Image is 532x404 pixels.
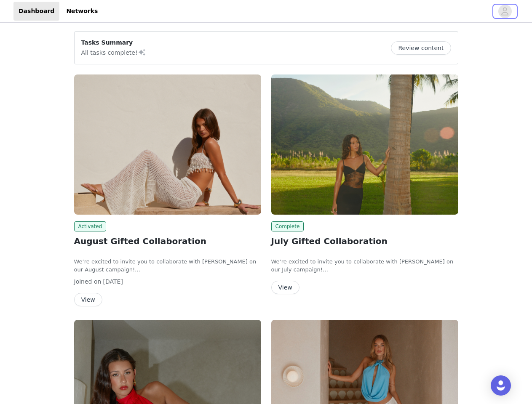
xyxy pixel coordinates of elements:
[501,5,509,18] div: avatar
[491,375,511,396] div: Open Intercom Messenger
[391,41,451,55] button: Review content
[271,258,458,274] p: We’re excited to invite you to collaborate with [PERSON_NAME] on our July campaign!
[74,74,261,215] img: Peppermayo USA
[271,281,299,294] button: View
[74,258,261,274] p: We’re excited to invite you to collaborate with [PERSON_NAME] on our August campaign!
[81,38,146,47] p: Tasks Summary
[74,221,107,231] span: Activated
[61,2,103,21] a: Networks
[13,2,59,21] a: Dashboard
[74,278,102,285] span: Joined on
[103,278,123,285] span: [DATE]
[74,297,102,303] a: View
[271,74,458,215] img: Peppermayo USA
[271,284,299,291] a: View
[74,235,261,247] h2: August Gifted Collaboration
[271,235,458,247] h2: July Gifted Collaboration
[271,221,304,231] span: Complete
[81,47,146,57] p: All tasks complete!
[74,293,102,306] button: View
